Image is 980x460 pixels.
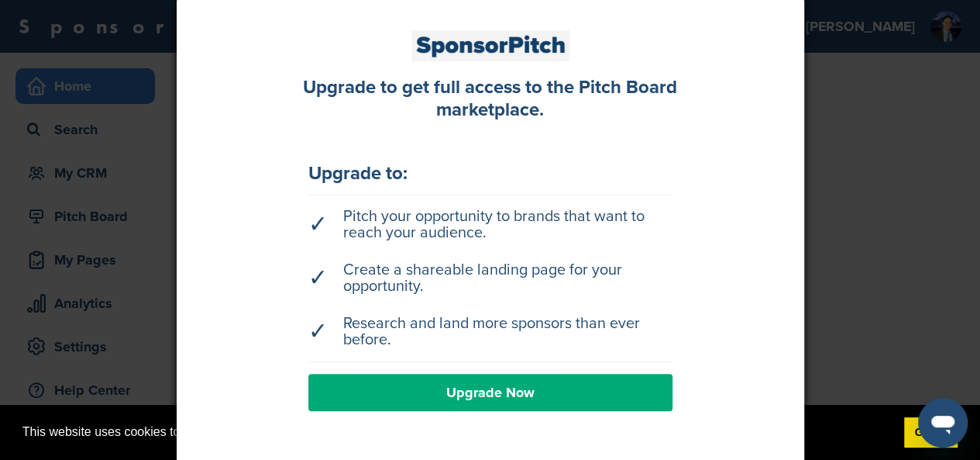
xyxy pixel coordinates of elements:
span: ✓ [308,216,328,233]
li: Pitch your opportunity to brands that want to reach your audience. [308,201,672,249]
span: ✓ [308,270,328,286]
div: Upgrade to get full access to the Pitch Board marketplace. [285,77,696,122]
div: Upgrade to: [308,164,672,183]
li: Research and land more sponsors than ever before. [308,308,672,356]
a: Upgrade Now [308,374,672,411]
li: Create a shareable landing page for your opportunity. [308,254,672,303]
a: dismiss cookie message [904,417,958,448]
span: ✓ [308,323,328,340]
span: This website uses cookies to improve your experience. By using the site, you agree and provide co... [22,420,892,444]
iframe: Button to launch messaging window [918,398,968,448]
